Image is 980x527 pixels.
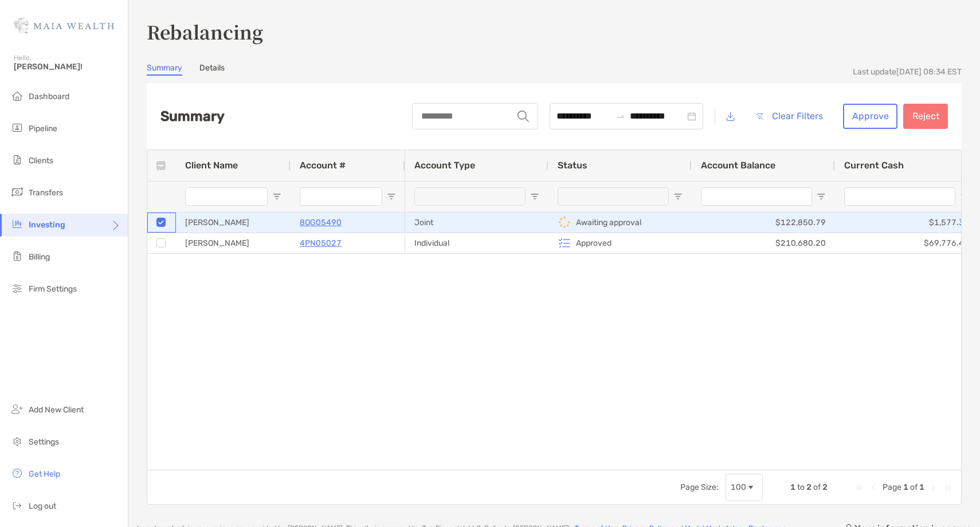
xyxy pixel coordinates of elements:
[29,124,57,133] span: Pipeline
[701,187,812,206] input: Account Balance Filter Input
[199,63,225,76] a: Details
[405,233,548,253] div: Individual
[147,18,962,45] h3: Rebalancing
[929,483,938,492] div: Next Page
[10,185,24,199] img: transfers icon
[673,192,683,201] button: Open Filter Menu
[910,482,918,492] span: of
[558,215,571,229] img: icon status
[29,469,60,479] span: Get Help
[616,112,625,121] span: swap-right
[147,63,182,76] a: Summary
[616,112,625,121] span: to
[387,192,396,201] button: Open Filter Menu
[176,233,291,253] div: [PERSON_NAME]
[10,249,24,263] img: billing icon
[692,233,835,253] div: $210,680.20
[576,236,611,250] p: Approved
[844,160,904,171] span: Current Cash
[855,483,864,492] div: First Page
[14,5,114,46] img: Zoe Logo
[943,483,952,492] div: Last Page
[558,236,571,250] img: icon status
[903,104,948,129] button: Reject
[405,213,548,233] div: Joint
[883,482,901,492] span: Page
[300,236,342,250] a: 4PN05027
[29,220,65,230] span: Investing
[10,466,24,480] img: get-help icon
[701,160,775,171] span: Account Balance
[300,215,342,230] a: 8OG05490
[817,192,826,201] button: Open Filter Menu
[576,215,641,230] p: Awaiting approval
[10,217,24,231] img: investing icon
[835,233,978,253] div: $69,776.44
[29,252,50,262] span: Billing
[185,187,268,206] input: Client Name Filter Input
[680,482,719,492] div: Page Size:
[726,474,763,501] div: Page Size
[746,104,832,129] button: Clear Filters
[692,213,835,233] div: $122,850.79
[835,213,978,233] div: $1,577.32
[29,92,69,101] span: Dashboard
[10,281,24,295] img: firm-settings icon
[822,482,828,492] span: 2
[29,501,56,511] span: Log out
[300,187,382,206] input: Account # Filter Input
[731,482,746,492] div: 100
[10,434,24,448] img: settings icon
[10,498,24,512] img: logout icon
[300,160,346,171] span: Account #
[10,153,24,167] img: clients icon
[414,160,475,171] span: Account Type
[272,192,281,201] button: Open Filter Menu
[806,482,812,492] span: 2
[14,62,121,72] span: [PERSON_NAME]!
[960,192,969,201] button: Open Filter Menu
[10,121,24,135] img: pipeline icon
[185,160,238,171] span: Client Name
[29,156,53,166] span: Clients
[29,284,77,294] span: Firm Settings
[797,482,805,492] span: to
[10,402,24,416] img: add_new_client icon
[530,192,539,201] button: Open Filter Menu
[29,188,63,198] span: Transfers
[29,437,59,447] span: Settings
[176,213,291,233] div: [PERSON_NAME]
[869,483,878,492] div: Previous Page
[160,108,225,124] h2: Summary
[919,482,924,492] span: 1
[903,482,908,492] span: 1
[843,104,897,129] button: Approve
[790,482,795,492] span: 1
[853,67,962,77] div: Last update [DATE] 08:34 EST
[844,187,955,206] input: Current Cash Filter Input
[558,160,587,171] span: Status
[813,482,821,492] span: of
[518,111,529,122] img: input icon
[10,89,24,103] img: dashboard icon
[29,405,84,415] span: Add New Client
[755,113,763,120] img: button icon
